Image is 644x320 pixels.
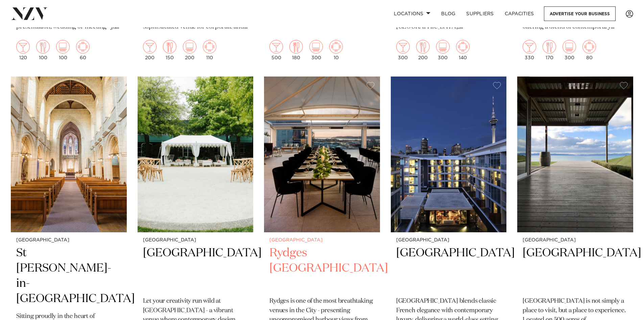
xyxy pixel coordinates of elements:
[436,40,450,60] div: 300
[143,40,157,54] img: cocktail.png
[269,238,375,243] small: [GEOGRAPHIC_DATA]
[391,77,507,232] img: Sofitel Auckland Viaduct Harbour hotel venue
[36,40,50,60] div: 100
[436,6,461,21] a: BLOG
[143,40,157,60] div: 200
[269,40,283,54] img: cocktail.png
[76,40,90,54] img: meeting.png
[543,40,556,54] img: dining.png
[563,40,576,54] img: theatre.png
[329,40,343,60] div: 10
[461,6,499,21] a: SUPPLIERS
[289,40,303,54] img: dining.png
[309,40,323,60] div: 300
[56,40,70,60] div: 100
[16,40,30,60] div: 120
[436,40,450,54] img: theatre.png
[36,40,50,54] img: dining.png
[416,40,430,60] div: 200
[309,40,323,54] img: theatre.png
[582,40,596,60] div: 80
[329,40,343,54] img: meeting.png
[269,40,283,60] div: 500
[143,246,248,291] h2: [GEOGRAPHIC_DATA]
[16,238,121,243] small: [GEOGRAPHIC_DATA]
[56,40,70,54] img: theatre.png
[396,246,501,291] h2: [GEOGRAPHIC_DATA]
[163,40,176,60] div: 150
[499,6,540,21] a: Capacities
[183,40,196,60] div: 200
[523,246,628,291] h2: [GEOGRAPHIC_DATA]
[563,40,576,60] div: 300
[396,40,410,60] div: 300
[456,40,470,54] img: meeting.png
[183,40,196,54] img: theatre.png
[582,40,596,54] img: meeting.png
[416,40,430,54] img: dining.png
[203,40,216,54] img: meeting.png
[289,40,303,60] div: 180
[523,40,536,54] img: cocktail.png
[143,238,248,243] small: [GEOGRAPHIC_DATA]
[203,40,216,60] div: 110
[523,238,628,243] small: [GEOGRAPHIC_DATA]
[396,238,501,243] small: [GEOGRAPHIC_DATA]
[396,40,410,54] img: cocktail.png
[523,40,536,60] div: 330
[543,40,556,60] div: 170
[16,246,121,306] h2: St [PERSON_NAME]-in-[GEOGRAPHIC_DATA]
[163,40,176,54] img: dining.png
[11,7,48,20] img: nzv-logo.png
[16,40,30,54] img: cocktail.png
[544,6,616,21] a: Advertise your business
[456,40,470,60] div: 140
[388,6,436,21] a: Locations
[76,40,90,60] div: 60
[269,246,375,291] h2: Rydges [GEOGRAPHIC_DATA]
